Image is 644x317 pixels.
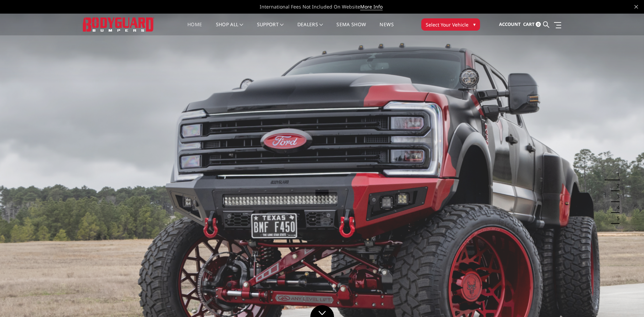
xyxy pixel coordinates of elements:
[426,21,468,28] span: Select Your Vehicle
[187,22,202,35] a: Home
[613,213,620,224] button: 5 of 5
[216,22,243,35] a: shop all
[499,21,521,27] span: Account
[499,15,521,34] a: Account
[613,191,620,202] button: 3 of 5
[523,21,535,27] span: Cart
[380,22,393,35] a: News
[310,305,334,317] a: Click to Down
[257,22,284,35] a: Support
[83,17,154,31] img: BODYGUARD BUMPERS
[297,22,323,35] a: Dealers
[473,21,476,28] span: ▾
[360,3,383,10] a: More Info
[613,180,620,191] button: 2 of 5
[536,22,541,27] span: 0
[421,18,480,31] button: Select Your Vehicle
[613,202,620,213] button: 4 of 5
[613,169,620,180] button: 1 of 5
[336,22,366,35] a: SEMA Show
[523,15,541,34] a: Cart 0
